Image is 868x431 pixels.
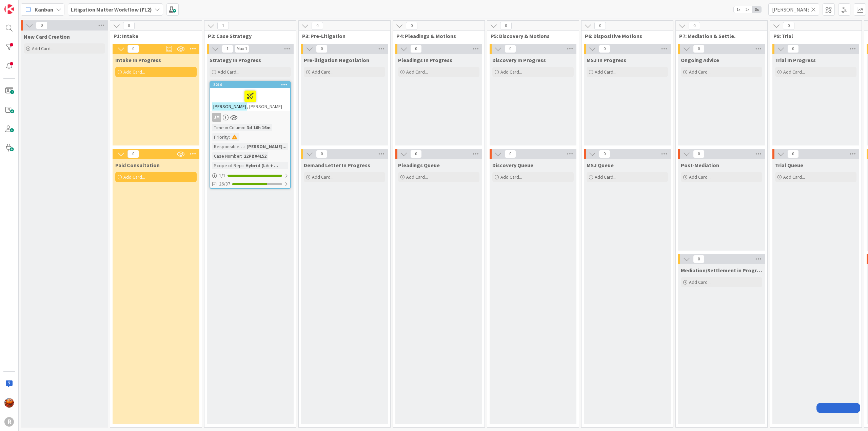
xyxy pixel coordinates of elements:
span: Add Card... [689,69,711,75]
div: JM [212,113,221,122]
input: Quick Filter... [768,3,819,16]
span: Pleadings Queue [398,162,440,169]
span: Kanban [35,5,53,14]
span: : [244,124,245,131]
span: Mediation/Settlement in Progress [681,267,762,274]
div: Hybrid (Lit + ... [244,162,280,169]
span: Add Card... [406,174,428,180]
div: Max 7 [237,47,247,51]
div: Responsible Paralegal [212,143,244,150]
span: 0 [127,150,139,158]
span: Add Card... [783,69,805,75]
span: 3x [752,6,761,13]
img: KA [4,398,14,408]
span: Pleadings In Progress [398,57,452,63]
span: 0 [505,45,516,53]
span: , [PERSON_NAME] [247,103,282,110]
span: 0 [127,45,139,53]
span: P4: Pleadings & Motions [396,33,476,39]
span: Discovery In Progress [492,57,546,63]
span: MSJ In Progress [587,57,626,63]
span: Strategy In Progress [210,57,261,63]
span: 0 [500,22,512,30]
div: 22PB04152 [242,152,268,160]
div: Priority [212,133,229,141]
div: Time in Column [212,124,244,131]
span: 0 [123,22,135,30]
span: 0 [36,21,47,30]
span: 0 [594,22,606,30]
span: 1 [217,22,229,30]
span: 0 [410,150,422,158]
span: Add Card... [218,69,239,75]
span: 0 [406,22,417,30]
span: 0 [693,45,705,53]
span: Add Card... [500,69,522,75]
span: Pre-litigation Negotiation [304,57,369,63]
div: Case Number [212,152,241,160]
span: 1 [222,45,233,53]
mark: [PERSON_NAME] [212,102,247,110]
span: Intake In Progress [115,57,161,63]
span: MSJ Queue [587,162,614,169]
div: JM [210,113,290,122]
div: 3210[PERSON_NAME], [PERSON_NAME] [210,82,290,111]
span: 0 [787,45,799,53]
span: 0 [693,255,705,263]
span: 1x [734,6,743,13]
div: R [4,417,14,427]
span: Trial Queue [775,162,803,169]
span: 26/37 [219,180,230,188]
span: P7: Mediation & Settle. [679,33,759,39]
span: Add Card... [500,174,522,180]
div: 3d 16h 16m [245,124,272,131]
span: 0 [783,22,794,30]
span: 0 [410,45,422,53]
span: 0 [787,150,799,158]
span: 0 [599,150,610,158]
div: 3210 [210,82,290,88]
span: : [229,133,230,141]
span: 0 [316,150,328,158]
span: Add Card... [32,45,54,52]
span: P3: Pre-Litigation [302,33,382,39]
span: P5: Discovery & Motions [491,33,570,39]
span: 0 [316,45,328,53]
span: P2: Case Strategy [208,33,288,39]
span: 0 [693,150,705,158]
span: P6: Dispositive Motions [585,33,665,39]
span: Add Card... [123,69,145,75]
div: [PERSON_NAME]... [245,143,288,150]
span: 2x [743,6,752,13]
span: Add Card... [595,69,616,75]
img: Visit kanbanzone.com [4,4,14,14]
span: Add Card... [689,279,711,285]
span: : [243,162,244,169]
span: Paid Consultation [115,162,160,169]
div: Scope of Rep: [212,162,243,169]
span: Discovery Queue [492,162,533,169]
div: 3210 [213,82,290,87]
span: Add Card... [123,174,145,180]
span: 0 [505,150,516,158]
span: 0 [312,22,323,30]
span: P8: Trial [773,33,853,39]
span: New Card Creation [24,33,70,40]
span: 0 [599,45,610,53]
div: 1/1 [210,171,290,180]
span: 0 [689,22,700,30]
span: 1 / 1 [219,172,225,179]
span: Trial In Progress [775,57,816,63]
span: : [241,152,242,160]
span: Ongoing Advice [681,57,719,63]
span: P1: Intake [114,33,193,39]
span: Add Card... [406,69,428,75]
span: Demand Letter In Progress [304,162,370,169]
b: Litigation Matter Workflow (FL2) [71,6,152,13]
span: : [244,143,245,150]
span: Post-Mediation [681,162,719,169]
span: Add Card... [689,174,711,180]
span: Add Card... [312,174,334,180]
span: Add Card... [783,174,805,180]
span: Add Card... [312,69,334,75]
